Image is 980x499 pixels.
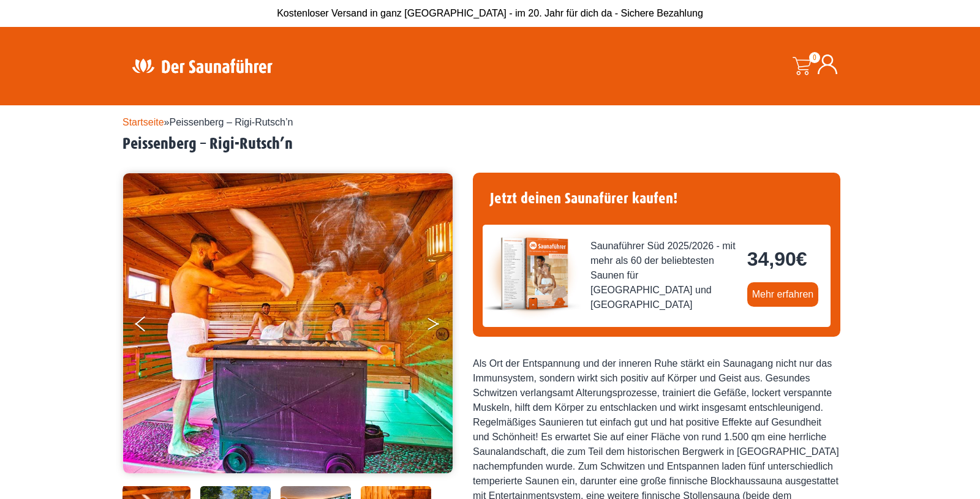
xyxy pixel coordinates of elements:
bdi: 34,90 [747,248,807,270]
span: 0 [809,52,820,63]
span: » [123,117,293,127]
button: Previous [135,311,166,342]
img: der-saunafuehrer-2025-sued.jpg [483,225,581,323]
span: Kostenloser Versand in ganz [GEOGRAPHIC_DATA] - im 20. Jahr für dich da - Sichere Bezahlung [277,8,703,18]
h4: Jetzt deinen Saunafürer kaufen! [483,182,831,215]
span: Saunaführer Süd 2025/2026 - mit mehr als 60 der beliebtesten Saunen für [GEOGRAPHIC_DATA] und [GE... [590,239,737,312]
span: € [796,248,807,270]
a: Startseite [123,117,164,127]
span: Peissenberg – Rigi-Rutsch’n [170,117,293,127]
button: Next [426,311,457,342]
h2: Peissenberg – Rigi-Rutsch’n [123,135,858,154]
a: Mehr erfahren [747,282,819,307]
